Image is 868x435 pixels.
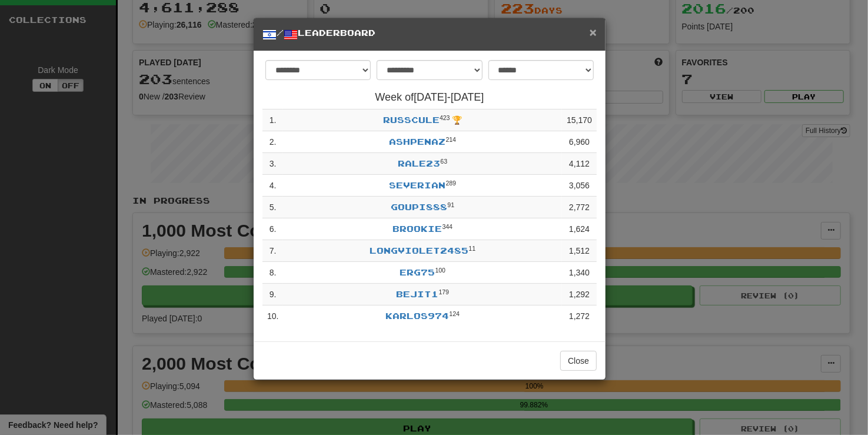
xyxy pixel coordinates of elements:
button: Close [560,351,597,371]
td: 7 . [262,240,283,262]
td: 6 . [262,218,283,240]
span: × [590,25,597,39]
span: 🏆 [453,115,463,125]
a: Bejit1 [397,289,439,299]
sup: Level 344 [443,223,453,230]
a: karlos974 [386,311,450,321]
sup: Level 124 [450,310,460,317]
sup: Level 289 [446,180,457,187]
h5: / Leaderboard [262,27,597,42]
a: goupi888 [391,202,447,212]
td: 5 . [262,197,283,218]
sup: Level 100 [435,267,446,274]
sup: Level 423 [440,114,450,121]
a: russcule [383,115,440,125]
td: 1,272 [562,306,597,327]
td: 1,624 [562,218,597,240]
a: LongViolet2485 [370,245,468,255]
td: 2,772 [562,197,597,218]
td: 4,112 [562,153,597,175]
td: 1,340 [562,262,597,284]
a: Ashpenaz [390,137,446,147]
a: severian [390,180,446,190]
td: 2 . [262,131,283,153]
a: Erg75 [400,267,435,277]
td: 6,960 [562,131,597,153]
sup: Level 214 [446,136,457,143]
a: rale23 [398,158,440,168]
td: 1,512 [562,240,597,262]
h4: Week of [DATE] - [DATE] [262,92,597,104]
td: 3,056 [562,175,597,197]
td: 9 . [262,284,283,306]
button: Close [590,26,597,38]
td: 10 . [262,306,283,327]
td: 8 . [262,262,283,284]
td: 4 . [262,175,283,197]
sup: Level 179 [439,288,450,295]
sup: Level 11 [468,245,475,252]
td: 15,170 [562,109,597,131]
sup: Level 63 [440,158,447,165]
a: brookie [393,224,443,234]
sup: Level 91 [447,201,454,208]
td: 1 . [262,109,283,131]
td: 1,292 [562,284,597,306]
td: 3 . [262,153,283,175]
